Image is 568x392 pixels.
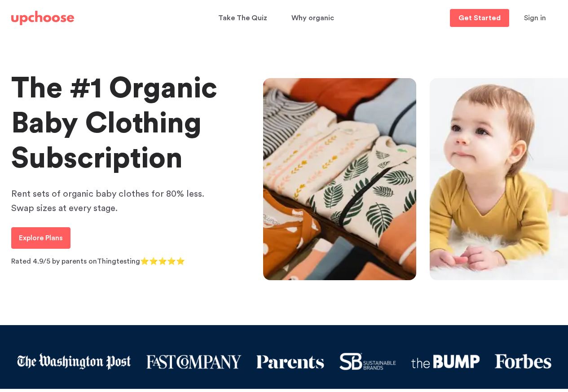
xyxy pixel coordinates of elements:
[11,9,74,27] a: UpChoose
[494,353,552,370] img: Forbes logo
[218,11,267,25] p: Take The Quiz
[16,352,131,370] img: Washington post logo
[19,233,63,243] p: Explore Plans
[11,187,227,216] p: Rent sets of organic baby clothes for 80% less. Swap sizes at every stage.
[11,11,74,25] img: UpChoose
[450,9,509,27] a: Get Started
[513,9,557,27] button: Sign in
[263,78,417,280] img: Gorgeous organic baby clothes with intricate prints and designs, neatly folded on a table
[11,227,70,249] a: Explore Plans
[411,354,480,369] img: the Bump logo
[97,258,140,265] a: Thingtesting
[145,354,241,370] img: logo fast company
[524,14,546,22] span: Sign in
[339,352,396,370] img: Sustainable brands logo
[218,9,270,27] a: Take The Quiz
[291,9,337,27] a: Why organic
[11,74,217,173] span: The #1 Organic Baby Clothing Subscription
[11,258,97,265] span: Rated 4.9/5 by parents on
[458,14,501,22] p: Get Started
[256,354,325,370] img: Parents logo
[140,258,185,265] span: ⭐⭐⭐⭐⭐
[291,9,334,27] span: Why organic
